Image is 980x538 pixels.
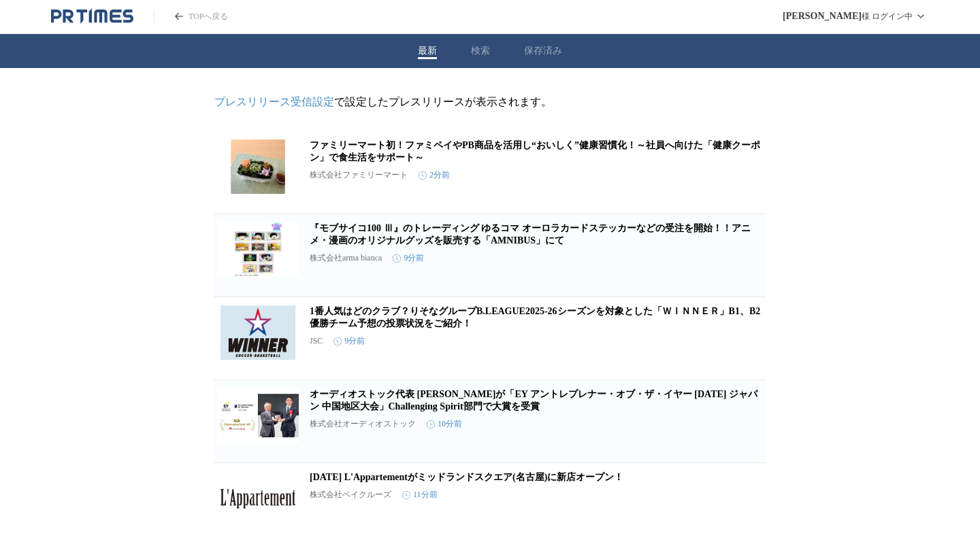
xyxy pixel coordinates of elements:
[214,96,334,107] a: プレスリリース受信設定
[214,95,766,110] p: で設定したプレスリリースが表示されます。
[783,11,862,22] span: [PERSON_NAME]
[154,11,228,22] a: PR TIMESのトップページはこちら
[217,388,299,443] img: オーディオストック代表 西尾 周一郎が「EY アントレプレナー・オブ・ザ・イヤー 2025 ジャパン 中国地区大会」Challenging Spirit部門で大賞を受賞
[310,489,391,501] p: 株式会社ベイクルーズ
[310,418,416,430] p: 株式会社オーディオストック
[402,489,438,501] time: 11分前
[51,8,133,24] a: PR TIMESのトップページはこちら
[310,169,408,181] p: 株式会社ファミリーマート
[471,45,490,57] button: 検索
[310,336,323,346] p: JSC
[310,389,757,411] a: オーディオストック代表 [PERSON_NAME]が「EY アントレプレナー・オブ・ザ・イヤー [DATE] ジャパン 中国地区大会」Challenging Spirit部門で大賞を受賞
[217,305,299,360] img: 1番人気はどのクラブ？りそなグループB.LEAGUE2025-26シーズンを対象とした「ＷＩＮＮＥＲ」B1、B2優勝チーム予想の投票状況をご紹介！
[393,252,424,264] time: 9分前
[419,169,450,181] time: 2分前
[418,45,437,57] button: 最新
[217,139,299,194] img: ファミリーマート初！ファミペイやPB商品を活用し“おいしく”健康習慣化！～社員へ向けた「健康クーポン」で食生活をサポート～
[310,140,760,163] a: ファミリーマート初！ファミペイやPB商品を活用し“おいしく”健康習慣化！～社員へ向けた「健康クーポン」で食生活をサポート～
[427,418,462,430] time: 10分前
[310,306,760,329] a: 1番人気はどのクラブ？りそなグループB.LEAGUE2025-26シーズンを対象とした「ＷＩＮＮＥＲ」B1、B2優勝チーム予想の投票状況をご紹介！
[310,472,623,482] a: [DATE] L'Appartementがミッドランドスクエア(名古屋)に新店オープン！
[310,252,382,264] p: 株式会社arma bianca
[524,45,562,57] button: 保存済み
[217,471,299,526] img: 2025年10月23日(木) L'Appartementがミッドランドスクエア(名古屋)に新店オープン！
[217,222,299,277] img: 『モブサイコ100 Ⅲ』のトレーディング ゆるコマ オーロラカードステッカーなどの受注を開始！！アニメ・漫画のオリジナルグッズを販売する「AMNIBUS」にて
[333,335,365,347] time: 9分前
[310,223,751,246] a: 『モブサイコ100 Ⅲ』のトレーディング ゆるコマ オーロラカードステッカーなどの受注を開始！！アニメ・漫画のオリジナルグッズを販売する「AMNIBUS」にて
